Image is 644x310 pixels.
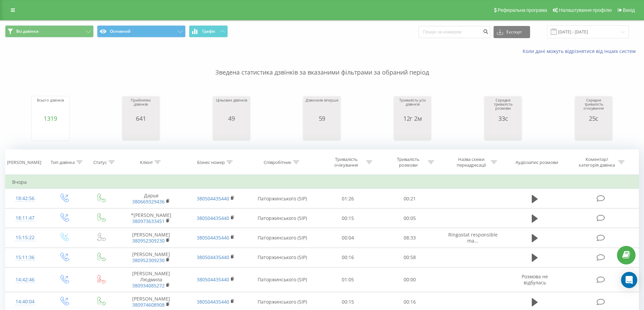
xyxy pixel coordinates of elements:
div: 33с [486,115,520,122]
div: 25с [577,115,611,122]
td: 00:21 [379,189,441,208]
td: Паторжинського (SIP) [248,248,317,267]
td: [PERSON_NAME] Людмила [119,267,183,292]
div: Назва схеми переадресації [453,157,489,168]
div: Середня тривалість очікування [577,98,611,115]
td: [PERSON_NAME] [119,228,183,248]
a: 380504435440 [197,254,229,260]
span: Ringostat responsible ma... [448,231,498,244]
td: *[PERSON_NAME] [119,208,183,228]
a: 380504435440 [197,299,229,305]
div: 14:40:04 [12,295,38,308]
span: Реферальна програма [498,7,547,13]
button: Основний [97,25,186,37]
td: 00:15 [317,208,379,228]
input: Пошук за номером [419,26,490,38]
div: 15:11:36 [12,251,38,264]
button: Експорт [494,26,530,38]
td: [PERSON_NAME] [119,248,183,267]
a: Коли дані можуть відрізнятися вiд інших систем [523,48,639,54]
div: Клієнт [140,160,153,165]
td: 00:00 [379,267,441,292]
div: Тип дзвінка [51,160,75,165]
span: Всі дзвінки [16,29,39,34]
td: Паторжинського (SIP) [248,189,317,208]
button: Графік [189,25,228,37]
div: Прийнятих дзвінків [124,98,158,115]
a: 380974608908 [132,302,165,308]
div: Бізнес номер [197,160,225,165]
span: Вихід [623,7,635,13]
div: Коментар/категорія дзвінка [577,157,617,168]
div: Тривалість розмови [390,157,426,168]
div: [PERSON_NAME] [7,160,41,165]
td: 01:05 [317,267,379,292]
div: 1319 [37,115,64,122]
button: Всі дзвінки [5,25,94,37]
a: 380504435440 [197,276,229,283]
a: 380934085272 [132,282,165,289]
div: Середня тривалість розмови [486,98,520,115]
div: 59 [306,115,338,122]
a: 380504435440 [197,195,229,202]
td: 01:26 [317,189,379,208]
div: Open Intercom Messenger [621,272,637,288]
div: Цільових дзвінків [216,98,247,115]
span: Розмова не відбулась [522,273,548,286]
div: Аудіозапис розмови [516,160,558,165]
div: 18:42:56 [12,192,38,205]
span: Налаштування профілю [559,7,612,13]
a: 380504435440 [197,215,229,221]
div: Статус [93,160,107,165]
div: 12г 2м [396,115,429,122]
div: Тривалість усіх дзвінків [396,98,429,115]
div: 15:15:22 [12,231,38,244]
a: 380669329436 [132,198,165,205]
td: Вчора [5,175,639,189]
div: 49 [216,115,247,122]
td: 08:33 [379,228,441,248]
a: 380952309230 [132,257,165,263]
td: 00:16 [317,248,379,267]
div: 18:11:47 [12,212,38,225]
td: Паторжинського (SIP) [248,267,317,292]
td: Паторжинського (SIP) [248,208,317,228]
div: Дзвонили вперше [306,98,338,115]
a: 380952309230 [132,237,165,244]
div: 14:42:46 [12,273,38,286]
a: 380973633451 [132,218,165,224]
td: Паторжинського (SIP) [248,228,317,248]
td: Дарья [119,189,183,208]
div: Співробітник [264,160,291,165]
div: 641 [124,115,158,122]
div: Всього дзвінків [37,98,64,115]
a: 380504435440 [197,234,229,241]
td: 00:04 [317,228,379,248]
td: 00:05 [379,208,441,228]
td: 00:58 [379,248,441,267]
span: Графік [202,29,215,34]
div: Тривалість очікування [328,157,364,168]
p: Зведена статистика дзвінків за вказаними фільтрами за обраний період [5,55,639,77]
